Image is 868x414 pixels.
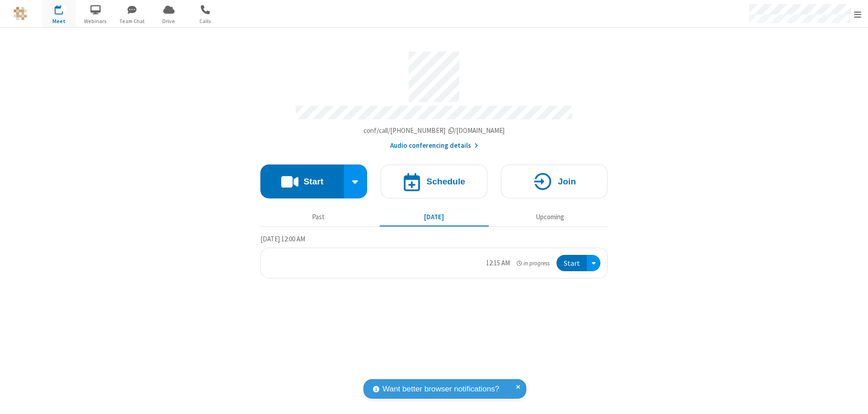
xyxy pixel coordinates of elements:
[363,126,505,136] button: Copy my meeting room linkCopy my meeting room link
[557,255,587,272] button: Start
[152,17,186,25] span: Drive
[42,17,76,25] span: Meet
[264,208,373,226] button: Past
[303,177,323,186] h4: Start
[189,17,222,25] span: Calls
[426,177,465,186] h4: Schedule
[382,383,499,395] span: Want better browser notifications?
[587,255,600,272] div: Open menu
[260,45,608,151] section: Account details
[517,259,550,268] em: in progress
[558,177,576,186] h4: Join
[115,17,149,25] span: Team Chat
[260,235,305,243] span: [DATE] 12:00 AM
[380,208,489,226] button: [DATE]
[495,208,604,226] button: Upcoming
[260,234,608,279] section: Today's Meetings
[61,5,67,12] div: 1
[501,165,608,198] button: Join
[363,126,505,135] span: Copy my meeting room link
[390,141,478,151] button: Audio conferencing details
[260,165,344,198] button: Start
[14,7,27,20] img: QA Selenium DO NOT DELETE OR CHANGE
[486,258,510,268] div: 12:15 AM
[344,165,368,198] div: Start conference options
[381,165,487,198] button: Schedule
[79,17,113,25] span: Webinars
